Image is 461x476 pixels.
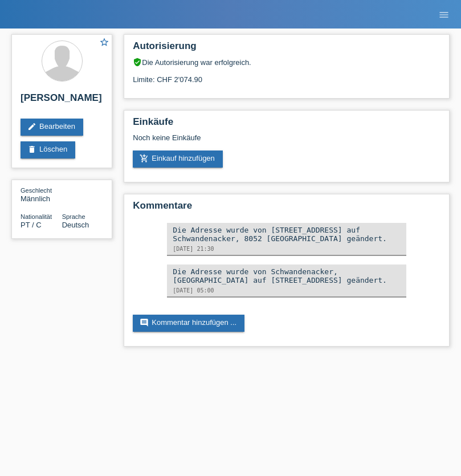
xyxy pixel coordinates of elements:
h2: [PERSON_NAME] [21,92,103,109]
div: Noch keine Einkäufe [133,133,440,150]
a: commentKommentar hinzufügen ... [133,315,244,332]
h2: Kommentare [133,200,440,217]
h2: Einkäufe [133,116,440,133]
div: Die Adresse wurde von [STREET_ADDRESS] auf Schwandenacker, 8052 [GEOGRAPHIC_DATA] geändert. [173,226,401,243]
i: star_border [99,37,109,47]
i: delete [27,145,36,154]
i: add_shopping_cart [140,154,149,163]
span: Geschlecht [21,187,52,194]
div: Männlich [21,186,62,203]
div: Limite: CHF 2'074.90 [133,67,440,84]
div: [DATE] 21:30 [173,246,401,252]
div: Die Autorisierung war erfolgreich. [133,58,440,67]
a: editBearbeiten [21,119,83,136]
i: verified_user [133,58,142,67]
a: menu [433,11,455,18]
span: Sprache [62,213,85,220]
span: Deutsch [62,221,89,229]
span: Nationalität [21,213,52,220]
i: edit [27,122,36,131]
a: add_shopping_cartEinkauf hinzufügen [133,150,223,168]
a: star_border [99,37,109,49]
h2: Autorisierung [133,40,440,58]
div: [DATE] 05:00 [173,287,401,294]
i: comment [140,318,149,327]
div: Die Adresse wurde von Schwandenacker, [GEOGRAPHIC_DATA] auf [STREET_ADDRESS] geändert. [173,267,401,284]
i: menu [438,9,450,21]
a: deleteLöschen [21,141,75,158]
span: Portugal / C / 22.02.2006 [21,221,42,229]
